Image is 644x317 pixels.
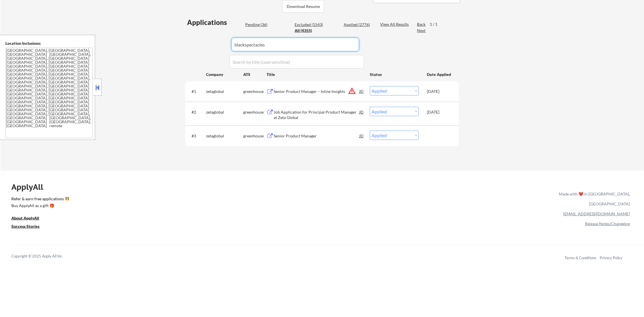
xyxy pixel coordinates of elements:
div: Next [417,28,426,33]
div: greenhouse [243,133,267,139]
button: warning_amber [348,87,356,95]
u: About ApplyAll [11,216,39,220]
div: Applications [187,19,243,26]
div: zetaglobal [206,133,243,139]
a: Release Notes/Changelog [585,221,630,226]
input: Search by title (case sensitive) [229,55,364,69]
div: #3 [192,133,202,139]
div: Buy ApplyAll as a gift 🎁 [11,204,68,208]
div: Company [206,72,243,77]
div: #2 [192,109,202,115]
div: Senior Product Manager – Inline Insights [274,89,359,94]
a: Success Stories [11,224,47,231]
div: #1 [192,89,202,94]
div: Location Inclusions: [5,41,93,46]
div: Applied (2776) [344,22,372,27]
div: Senior Product Manager [274,133,359,139]
a: [EMAIL_ADDRESS][DOMAIN_NAME] [563,211,630,216]
div: Job Application for Principal Product Manager at Zeta Global [274,109,359,120]
div: Back [417,22,426,27]
div: Date Applied [427,72,452,77]
div: [DATE] [427,89,452,94]
a: About ApplyAll [11,215,47,222]
div: JD [359,86,364,96]
a: Refer & earn free applications 👯‍♀️ [11,197,440,203]
a: Buy ApplyAll as a gift 🎁 [11,203,68,210]
div: ATS [243,72,267,77]
div: ApplyAll [11,182,50,192]
div: zetaglobal [206,89,243,94]
div: View All Results [380,22,410,27]
div: Copyright © 2025 Apply All Inc [11,254,77,259]
div: 1 / 1 [430,22,443,27]
a: Privacy Policy [600,256,622,260]
div: [DATE] [427,109,452,115]
u: Success Stories [11,224,39,229]
div: All (4355) [295,28,323,33]
div: greenhouse [243,109,267,115]
div: greenhouse [243,89,267,94]
div: zetaglobal [206,109,243,115]
a: Terms & Conditions [565,256,596,260]
div: JD [359,131,364,141]
input: Search by company (case sensitive) [231,38,359,51]
div: Excluded (1543) [295,22,323,27]
div: JD [359,107,364,117]
div: Status [370,69,419,79]
div: Title [267,72,364,77]
div: Pending (36) [245,22,274,27]
div: Made with ❤️ in [GEOGRAPHIC_DATA], [GEOGRAPHIC_DATA] [557,189,630,209]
